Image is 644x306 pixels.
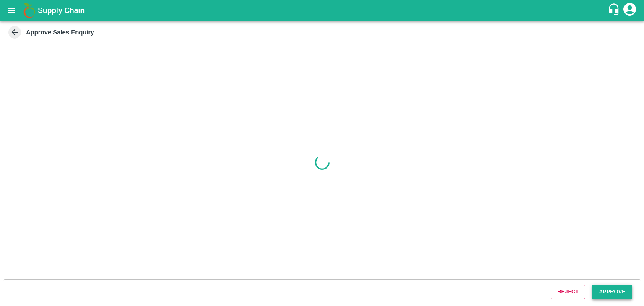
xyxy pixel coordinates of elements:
div: customer-support [608,3,622,18]
button: open drawer [2,1,21,20]
img: logo [21,2,38,19]
div: account of current user [622,2,637,19]
button: Reject [551,285,585,299]
a: Supply Chain [38,5,608,16]
button: Approve [592,285,632,299]
strong: Approve Sales Enquiry [26,29,94,36]
b: Supply Chain [38,6,85,15]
